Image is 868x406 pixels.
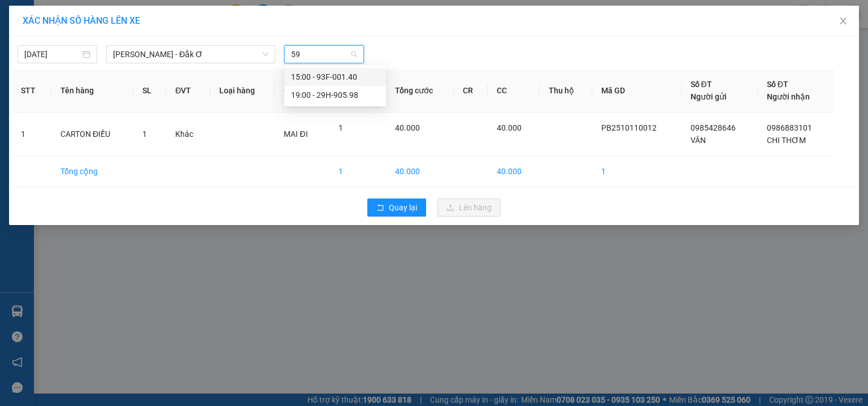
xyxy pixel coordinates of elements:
td: 1 [329,156,386,187]
span: CHI THƠM [767,136,806,145]
span: Quay lại [389,201,417,214]
th: Tên hàng [51,69,133,113]
span: Người nhận [767,92,810,101]
span: close [839,16,848,25]
span: VÂN [691,136,706,145]
span: down [262,51,269,58]
button: rollbackQuay lại [367,198,426,217]
span: 40.000 [395,123,420,132]
button: Close [827,6,859,37]
th: SL [133,69,166,113]
td: CARTON ĐIỀU [51,113,133,156]
td: Khác [166,113,210,156]
th: Tổng cước [386,69,454,113]
span: Hồ Chí Minh - Đắk Ơ [113,46,268,63]
th: CC [488,69,540,113]
span: rollback [376,204,384,213]
th: Mã GD [592,69,681,113]
span: Số ĐT [767,80,788,89]
td: 1 [12,113,51,156]
th: Thu hộ [540,69,592,113]
th: Loại hàng [210,69,275,113]
span: 40.000 [497,123,522,132]
span: XÁC NHẬN SỐ HÀNG LÊN XE [23,15,140,26]
span: PB2510110012 [601,123,657,132]
span: Số ĐT [691,80,712,89]
th: Ghi chú [275,69,329,113]
button: uploadLên hàng [437,198,501,217]
span: 1 [338,123,343,132]
span: 0986883101 [767,123,812,132]
span: 1 [142,129,147,139]
th: CR [454,69,488,113]
span: Người gửi [691,92,727,101]
td: 40.000 [488,156,540,187]
input: 11/10/2025 [24,48,80,61]
td: 1 [592,156,681,187]
span: 0985428646 [691,123,736,132]
span: MAI ĐI [284,129,307,139]
div: 15:00 - 93F-001.40 [291,71,379,83]
th: STT [12,69,51,113]
div: 19:00 - 29H-905.98 [291,89,379,101]
td: Tổng cộng [51,156,133,187]
th: ĐVT [166,69,210,113]
td: 40.000 [386,156,454,187]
